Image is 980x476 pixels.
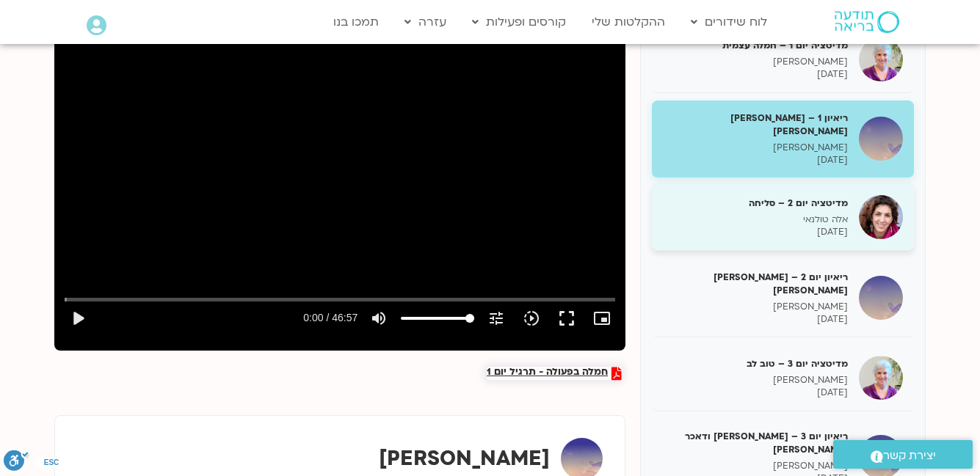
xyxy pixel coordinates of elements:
a: תמכו בנו [326,8,386,36]
img: ריאיון 1 – טארה בראך וכריסטין נף [859,117,903,161]
a: ההקלטות שלי [584,8,672,36]
strong: [PERSON_NAME] [379,444,550,472]
a: יצירת קשר [833,440,973,469]
img: מדיטציה יום 2 – סליחה [859,195,903,239]
h5: מדיטציה יום 3 – טוב לב [663,357,848,370]
p: [DATE] [663,313,848,326]
p: [PERSON_NAME] [663,301,848,313]
img: מדיטציה יום 1 – חמלה עצמית [859,37,903,81]
img: תודעה בריאה [835,11,899,33]
a: לוח שידורים [683,8,774,36]
a: עזרה [397,8,454,36]
p: [PERSON_NAME] [663,374,848,387]
h5: ריאיון יום 2 – [PERSON_NAME] [PERSON_NAME] [663,271,848,297]
p: [DATE] [663,226,848,238]
p: [DATE] [663,68,848,81]
a: חמלה בפעולה - תרגיל יום 1 [487,367,622,380]
h5: מדיטציה יום 2 – סליחה [663,197,848,210]
p: [PERSON_NAME] [663,142,848,154]
span: יצירת קשר [883,446,936,466]
span: חמלה בפעולה - תרגיל יום 1 [487,367,608,380]
a: קורסים ופעילות [465,8,573,36]
img: ריאיון יום 2 – טארה בראך ודן סיגל [859,276,903,320]
p: [DATE] [663,387,848,399]
img: מדיטציה יום 3 – טוב לב [859,356,903,400]
p: [DATE] [663,154,848,166]
h5: מדיטציה יום 1 – חמלה עצמית [663,39,848,52]
p: [PERSON_NAME] [663,56,848,68]
h5: ריאיון יום 3 – [PERSON_NAME] ודאכר [PERSON_NAME] [663,430,848,456]
p: [PERSON_NAME] [663,460,848,472]
p: אלה טולנאי [663,213,848,226]
h5: ריאיון 1 – [PERSON_NAME] [PERSON_NAME] [663,111,848,138]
